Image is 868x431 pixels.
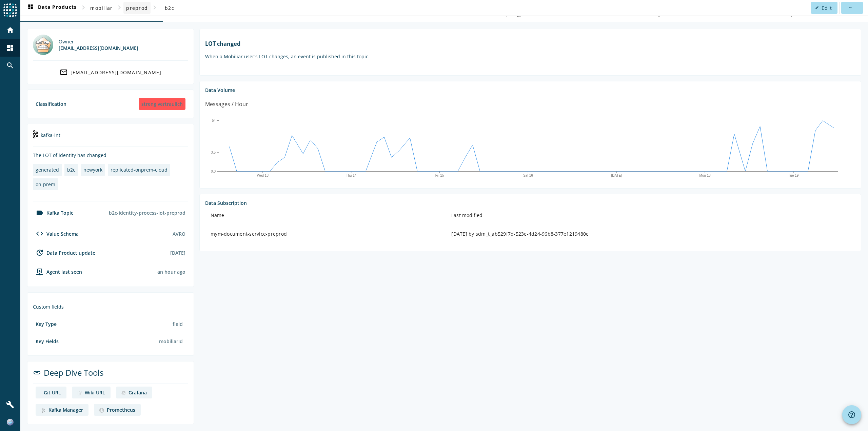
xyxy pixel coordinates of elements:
div: mobiliarId [156,335,185,347]
mat-icon: search [6,61,14,70]
div: b2c-identity-process-lot-preprod [106,207,188,219]
span: Schema [224,12,242,16]
mat-icon: chevron_right [115,3,123,12]
text: Mon 18 [699,174,711,177]
a: deep dive imagePrometheus [94,404,141,416]
div: Classification [36,101,66,107]
div: [EMAIL_ADDRESS][DOMAIN_NAME] [59,45,138,51]
div: Custom fields [33,303,188,310]
h1: LOT changed [205,40,855,47]
button: mobiliar [87,2,115,14]
div: Key Type [36,321,57,327]
span: mobiliar [90,5,113,11]
p: When a Mobiliar user's LOT changes, an event is published in this topic. [205,53,855,60]
text: Thu 14 [346,174,357,177]
button: b2c [159,2,180,14]
mat-icon: dashboard [6,44,14,52]
div: Agents typically reports every 15min to 1h [157,269,185,275]
div: Data Product update [33,249,95,257]
div: mym-document-service-preprod [211,231,440,237]
span: Edit [822,5,832,11]
mat-icon: label [36,209,44,217]
div: replicated-onprem-cloud [111,166,167,173]
div: Data Volume [205,87,855,93]
div: b2c [67,166,75,173]
mat-icon: more_horiz [848,6,852,9]
text: 3.5 [211,151,216,154]
text: [DATE] [611,174,622,177]
div: Data Subscription [205,200,855,206]
div: agent-env-preprod [33,268,82,276]
div: field [170,318,185,330]
img: deep dive image [121,391,126,395]
mat-icon: edit [815,6,819,9]
text: 0.0 [211,169,216,173]
text: 54 [212,119,216,122]
div: Kafka Topic [33,209,73,217]
mat-icon: link [33,369,41,377]
div: newyork [83,166,102,173]
a: deep dive imageGrafana [116,387,152,398]
img: c8e09298fd506459016a224c919178aa [7,419,14,426]
div: on-prem [36,181,55,188]
text: Fri 15 [435,174,444,177]
img: kafka-int [33,130,38,138]
th: Last modified [446,206,855,225]
div: [DATE] [170,250,185,256]
a: deep dive imageWiki URL [72,387,111,398]
text: Wed 13 [257,174,269,177]
div: Owner [59,38,138,45]
div: Value Schema [33,230,79,238]
div: streng vertraulich [139,98,185,110]
div: Grafana [129,389,147,396]
span: b2c [165,5,174,11]
span: Topology [500,12,522,16]
mat-icon: home [6,26,14,34]
div: Git URL [44,389,61,396]
img: spoud-logo.svg [3,3,17,17]
div: Prometheus [107,407,135,413]
a: [EMAIL_ADDRESS][DOMAIN_NAME] [33,66,188,78]
mat-icon: code [36,230,44,238]
div: Key Fields [36,338,59,345]
span: Overview [81,12,102,16]
div: kafka-int [33,130,188,146]
div: Kafka Manager [48,407,83,413]
span: Properties [783,12,807,16]
mat-icon: mail_outline [60,68,68,76]
td: [DATE] by sdm_t_ab529f7d-523e-4d24-96b8-377e1219480e [446,225,855,243]
mat-icon: chevron_right [151,3,159,12]
button: Data Products [24,2,79,14]
mat-icon: build [6,400,14,409]
text: Sat 16 [523,174,533,177]
span: Activity [644,12,661,16]
span: Data Products [26,4,77,12]
img: deep dive image [77,391,82,395]
mat-icon: help_outline [848,411,856,419]
span: Profile [363,12,379,16]
a: deep dive imageGit URL [36,387,66,398]
img: mbx_300630@mobi.ch [33,35,53,55]
mat-icon: update [36,249,44,257]
button: preprod [123,2,151,14]
div: [EMAIL_ADDRESS][DOMAIN_NAME] [71,69,162,76]
div: Deep Dive Tools [33,367,188,384]
mat-icon: dashboard [26,4,35,12]
a: deep dive imageKafka Manager [36,404,88,416]
img: deep dive image [99,408,104,413]
div: Wiki URL [85,389,105,396]
div: AVRO [173,231,185,237]
span: preprod [126,5,148,11]
mat-icon: chevron_right [79,3,87,12]
text: Tue 19 [788,174,799,177]
div: Messages / Hour [205,100,248,109]
div: generated [36,166,59,173]
th: Name [205,206,446,225]
div: The LOT of identity has changed [33,152,188,158]
button: Edit [811,2,837,14]
img: deep dive image [41,408,46,413]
